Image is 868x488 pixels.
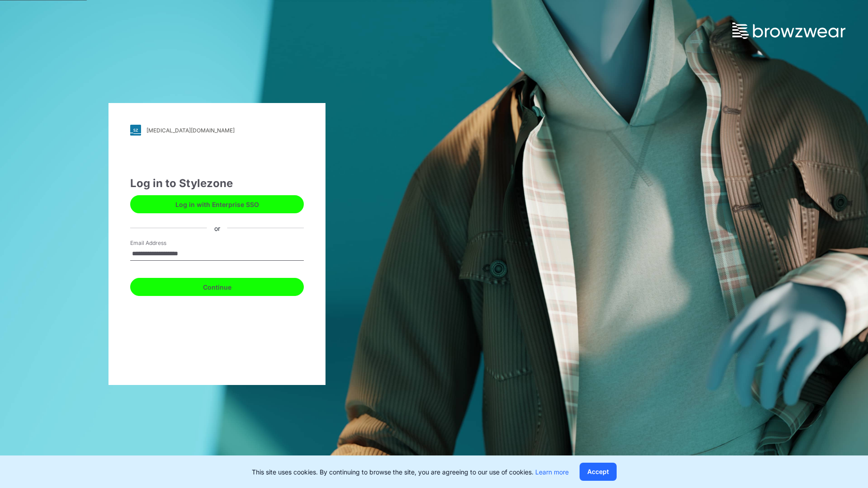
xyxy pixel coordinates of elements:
a: [MEDICAL_DATA][DOMAIN_NAME] [130,125,304,136]
button: Continue [130,278,304,296]
p: This site uses cookies. By continuing to browse the site, you are agreeing to our use of cookies. [252,467,569,477]
a: Learn more [535,468,569,476]
button: Log in with Enterprise SSO [130,195,304,213]
div: Log in to Stylezone [130,175,304,192]
div: or [207,223,227,233]
div: [MEDICAL_DATA][DOMAIN_NAME] [146,127,235,134]
img: svg+xml;base64,PHN2ZyB3aWR0aD0iMjgiIGhlaWdodD0iMjgiIHZpZXdCb3g9IjAgMCAyOCAyOCIgZmlsbD0ibm9uZSIgeG... [130,125,141,136]
label: Email Address [130,239,193,247]
button: Accept [580,463,617,481]
img: browzwear-logo.73288ffb.svg [732,23,845,39]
